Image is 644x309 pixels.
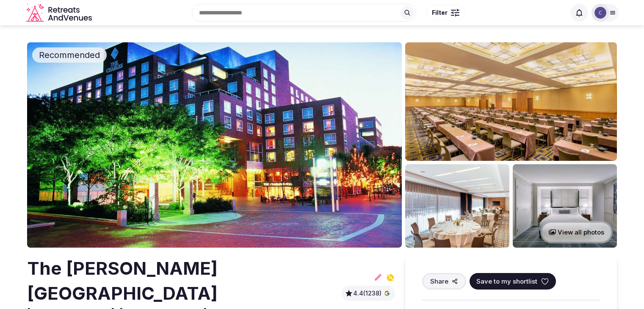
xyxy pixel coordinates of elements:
[476,277,537,286] span: Save to my shortlist
[432,8,448,17] span: Filter
[26,3,94,22] a: Visit the homepage
[353,289,381,298] span: 4.4 (1238)
[27,42,402,248] img: Venue cover photo
[426,5,465,21] button: Filter
[470,273,556,290] button: Save to my shortlist
[32,47,107,63] div: Recommended
[540,221,613,243] button: View all photos
[36,49,103,61] span: Recommended
[345,289,392,298] a: 4.4(1238)
[405,42,617,161] img: Venue gallery photo
[594,7,606,19] img: Catherine Mesina
[513,164,617,248] img: Venue gallery photo
[27,256,338,306] h2: The [PERSON_NAME][GEOGRAPHIC_DATA]
[405,164,509,248] img: Venue gallery photo
[430,277,448,286] span: Share
[26,3,94,22] svg: Retreats and Venues company logo
[422,273,466,290] button: Share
